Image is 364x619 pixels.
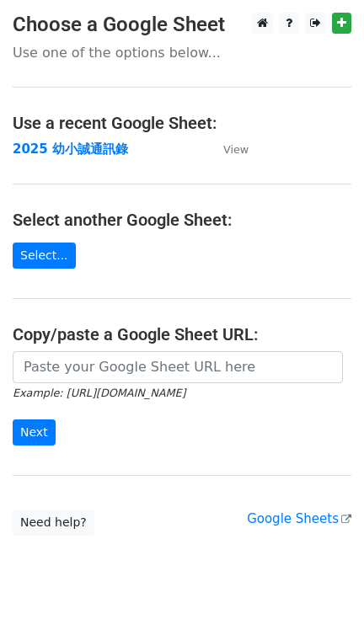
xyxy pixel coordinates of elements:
small: Example: [URL][DOMAIN_NAME] [13,387,185,399]
a: Need help? [13,510,94,536]
div: 聊天小工具 [280,538,364,619]
iframe: Chat Widget [280,538,364,619]
a: Google Sheets [247,511,351,526]
h4: Copy/paste a Google Sheet URL: [13,324,351,344]
input: Paste your Google Sheet URL here [13,351,343,383]
a: View [206,141,249,157]
a: 2025 幼小誠通訊錄 [13,141,128,157]
h3: Choose a Google Sheet [13,13,351,37]
h4: Use a recent Google Sheet: [13,113,351,133]
h4: Select another Google Sheet: [13,210,351,230]
input: Next [13,419,56,446]
a: Select... [13,243,76,269]
p: Use one of the options below... [13,44,351,61]
small: View [223,143,249,156]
